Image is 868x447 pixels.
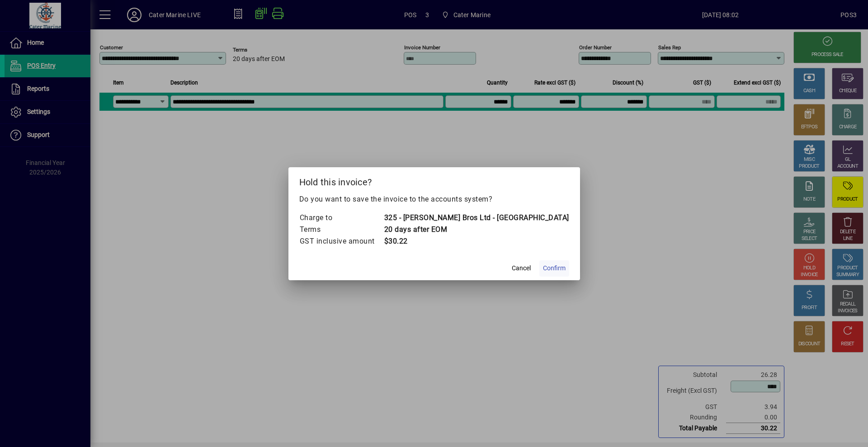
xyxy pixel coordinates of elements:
[299,194,569,205] p: Do you want to save the invoice to the accounts system?
[539,260,569,277] button: Confirm
[543,263,566,273] span: Confirm
[507,260,536,277] button: Cancel
[512,263,531,273] span: Cancel
[384,212,569,224] td: 325 - [PERSON_NAME] Bros Ltd - [GEOGRAPHIC_DATA]
[299,212,384,224] td: Charge to
[288,167,580,193] h2: Hold this invoice?
[299,224,384,235] td: Terms
[299,235,384,247] td: GST inclusive amount
[384,224,569,235] td: 20 days after EOM
[384,235,569,247] td: $30.22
